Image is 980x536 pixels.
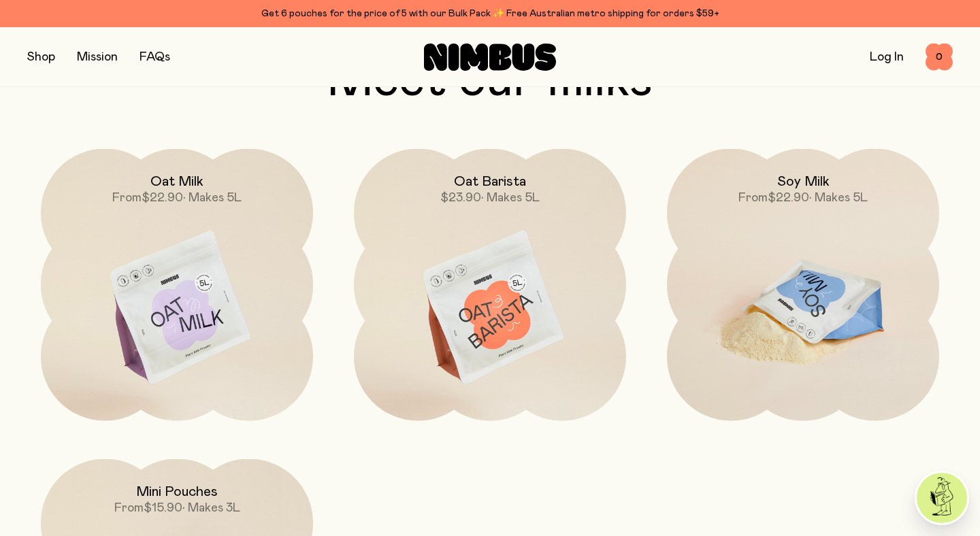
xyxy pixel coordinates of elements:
[481,192,540,204] span: • Makes 5L
[77,51,118,63] a: Mission
[440,192,481,204] span: $23.90
[454,173,526,190] h2: Oat Barista
[112,192,142,204] span: From
[41,149,313,421] a: Oat MilkFrom$22.90• Makes 5L
[140,51,170,63] a: FAQs
[182,502,240,514] span: • Makes 3L
[354,149,626,421] a: Oat Barista$23.90• Makes 5L
[738,192,768,204] span: From
[27,5,953,22] div: Get 6 pouches for the price of 5 with our Bulk Pack ✨ Free Australian metro shipping for orders $59+
[144,502,182,514] span: $15.90
[777,173,830,190] h2: Soy Milk
[183,192,242,204] span: • Makes 5L
[926,44,953,71] button: 0
[114,502,144,514] span: From
[870,51,904,63] a: Log In
[142,192,183,204] span: $22.90
[809,192,868,204] span: • Makes 5L
[917,473,967,523] img: agent
[150,173,203,190] h2: Oat Milk
[667,149,939,421] a: Soy MilkFrom$22.90• Makes 5L
[768,192,809,204] span: $22.90
[136,484,218,500] h2: Mini Pouches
